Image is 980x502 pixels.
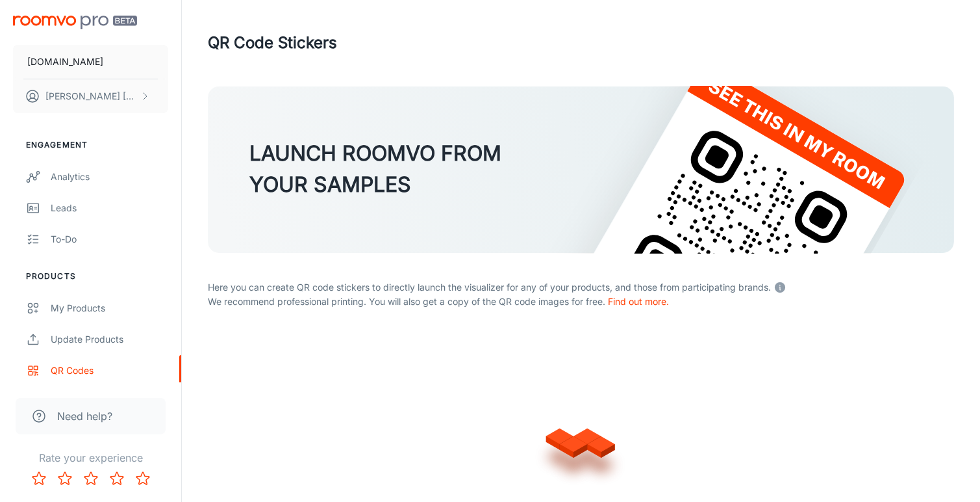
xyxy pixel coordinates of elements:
[104,466,130,492] button: Rate 4 star
[130,466,156,492] button: Rate 5 star
[45,89,137,103] p: [PERSON_NAME] [PERSON_NAME]
[208,31,337,55] h1: QR Code Stickers
[51,363,168,378] div: QR Codes
[51,232,168,246] div: To-do
[13,79,168,113] button: [PERSON_NAME] [PERSON_NAME]
[78,466,104,492] button: Rate 3 star
[52,466,78,492] button: Rate 2 star
[249,138,501,200] h3: LAUNCH ROOMVO FROM YOUR SAMPLES
[10,450,171,466] p: Rate your experience
[608,296,669,307] a: Find out more.
[26,466,52,492] button: Rate 1 star
[57,408,112,424] span: Need help?
[51,301,168,315] div: My Products
[13,45,168,79] button: [DOMAIN_NAME]
[51,170,168,184] div: Analytics
[51,201,168,215] div: Leads
[27,55,103,69] p: [DOMAIN_NAME]
[51,332,168,347] div: Update Products
[208,278,954,295] p: Here you can create QR code stickers to directly launch the visualizer for any of your products, ...
[208,295,954,309] p: We recommend professional printing. You will also get a copy of the QR code images for free.
[13,16,137,29] img: Roomvo PRO Beta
